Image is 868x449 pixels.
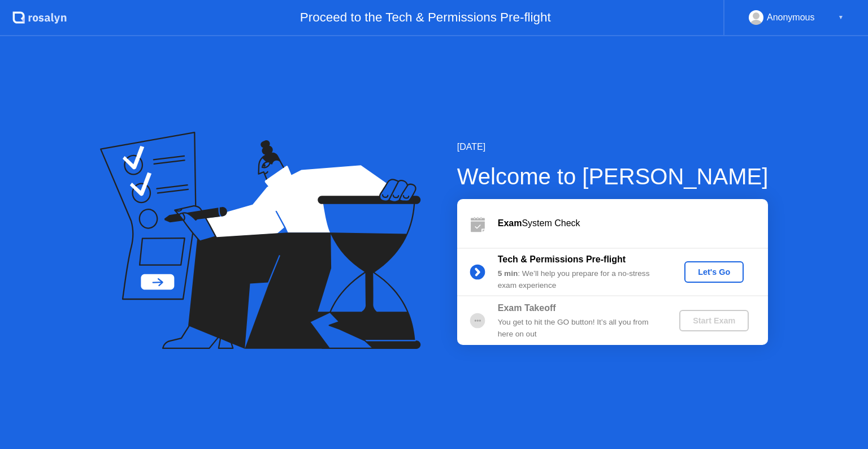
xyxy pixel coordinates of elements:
button: Start Exam [679,310,749,331]
b: Exam [498,218,522,228]
div: Anonymous [767,10,815,25]
div: ▼ [838,10,844,25]
div: Start Exam [684,316,744,325]
button: Let's Go [684,261,744,283]
div: You get to hit the GO button! It’s all you from here on out [498,317,661,340]
b: 5 min [498,269,518,278]
b: Tech & Permissions Pre-flight [498,254,626,264]
div: : We’ll help you prepare for a no-stress exam experience [498,268,661,291]
div: Welcome to [PERSON_NAME] [457,159,769,193]
b: Exam Takeoff [498,303,556,313]
div: [DATE] [457,140,769,154]
div: System Check [498,217,768,230]
div: Let's Go [689,267,739,277]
